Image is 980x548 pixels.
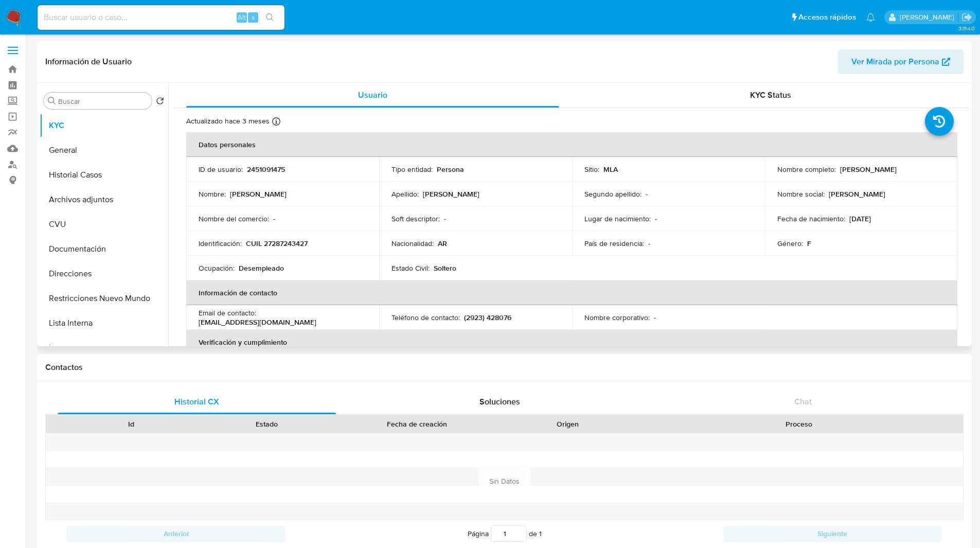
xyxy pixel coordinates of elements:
div: Origen [507,419,628,429]
button: Restricciones Nuevo Mundo [40,286,168,311]
div: Id [71,419,192,429]
p: Estado Civil : [391,263,430,273]
p: Sitio : [584,165,599,174]
p: matiasagustin.white@mercadolibre.com [900,12,958,22]
p: [EMAIL_ADDRESS][DOMAIN_NAME] [199,317,316,327]
span: s [252,12,255,22]
p: Nacionalidad : [391,239,434,248]
p: Nombre completo : [777,165,836,174]
p: Soft descriptor : [391,214,440,223]
input: Buscar [58,97,148,106]
p: 2451091475 [247,165,285,174]
p: Identificación : [199,239,242,248]
button: Historial Casos [40,163,168,187]
p: - [654,313,656,322]
p: Ocupación : [199,263,235,273]
button: Ver Mirada por Persona [838,49,964,74]
p: (2923) 428076 [464,313,511,322]
span: Soluciones [479,396,520,408]
p: [PERSON_NAME] [423,189,479,199]
input: Buscar usuario o caso... [38,11,284,24]
p: Nombre : [199,189,226,199]
p: Nombre del comercio : [199,214,269,223]
span: Ver Mirada por Persona [851,49,939,74]
p: - [648,239,650,248]
p: Apellido : [391,189,419,199]
p: Soltero [434,263,456,273]
p: Segundo apellido : [584,189,642,199]
button: KYC [40,113,168,138]
button: Lista Interna [40,311,168,335]
button: Items [40,335,168,360]
p: Nombre corporativo : [584,313,650,322]
p: ID de usuario : [199,165,243,174]
div: Estado [206,419,327,429]
p: Género : [777,239,803,248]
h1: Información de Usuario [45,57,132,67]
span: Accesos rápidos [798,12,856,23]
p: - [273,214,275,223]
button: Archivos adjuntos [40,187,168,212]
button: Anterior [67,525,286,542]
p: Tipo entidad : [391,165,433,174]
p: - [655,214,657,223]
p: Fecha de nacimiento : [777,214,845,223]
p: Desempleado [239,263,284,273]
button: Direcciones [40,261,168,286]
th: Información de contacto [186,280,957,305]
button: search-icon [259,10,280,25]
p: Lugar de nacimiento : [584,214,651,223]
p: - [646,189,648,199]
button: General [40,138,168,163]
span: Chat [794,396,812,408]
h1: Contactos [45,362,964,373]
p: Teléfono de contacto : [391,313,460,322]
span: Página de [468,525,542,542]
p: CUIL 27287243427 [246,239,308,248]
p: AR [438,239,447,248]
span: Historial CX [174,396,219,408]
p: F [807,239,811,248]
div: Proceso [643,419,956,429]
p: Actualizado hace 3 meses [186,116,270,126]
th: Verificación y cumplimiento [186,330,957,355]
p: Persona [437,165,464,174]
div: Fecha de creación [342,419,493,429]
span: Alt [238,12,246,22]
button: Documentación [40,237,168,261]
span: 1 [539,528,542,539]
p: Nombre social : [777,189,825,199]
p: [PERSON_NAME] [840,165,897,174]
p: - [444,214,446,223]
button: CVU [40,212,168,237]
span: Usuario [358,89,387,101]
button: Buscar [48,97,56,105]
th: Datos personales [186,132,957,157]
p: [PERSON_NAME] [230,189,287,199]
p: Email de contacto : [199,308,256,317]
p: [DATE] [849,214,871,223]
a: Notificaciones [866,13,875,22]
p: MLA [603,165,618,174]
p: [PERSON_NAME] [829,189,885,199]
button: Siguiente [723,525,942,542]
button: Volver al orden por defecto [156,97,164,108]
span: KYC Status [750,89,791,101]
p: País de residencia : [584,239,644,248]
a: Salir [961,12,972,23]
